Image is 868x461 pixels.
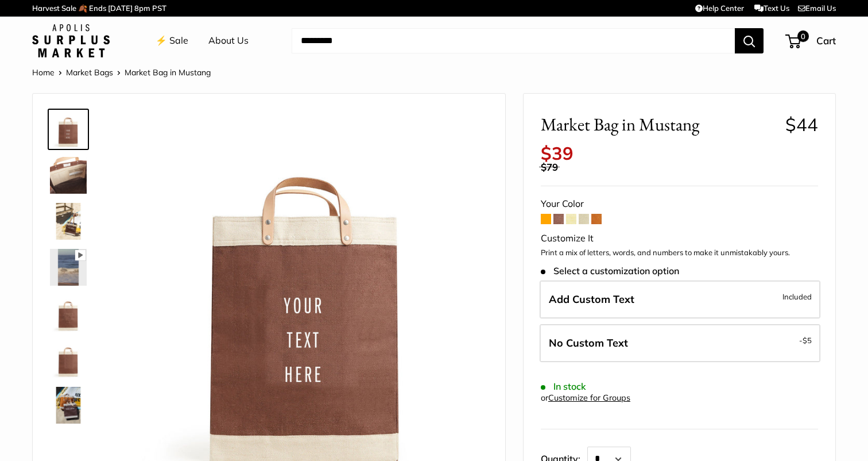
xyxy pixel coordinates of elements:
button: Search [735,28,764,53]
span: Market Bag in Mustang [125,67,211,78]
label: Add Custom Text [540,281,820,318]
img: Market Bag in Mustang [50,203,87,240]
span: $79 [541,161,558,173]
a: Market Bag in Mustang [48,247,89,288]
span: - [799,333,812,347]
a: 0 Cart [786,32,836,50]
span: $44 [785,113,818,136]
a: Market Bag in Mustang [48,201,89,242]
img: description_Seal of authenticity printed on the backside of every bag. [50,295,87,332]
nav: Breadcrumb [32,65,211,80]
a: Home [32,67,55,78]
a: About Us [208,32,249,49]
a: Email Us [798,3,836,13]
p: Print a mix of letters, words, and numbers to make it unmistakably yours. [541,247,818,259]
img: Market Bag in Mustang [50,249,87,286]
input: Search... [292,28,735,53]
a: Help Center [695,3,744,13]
a: Text Us [754,3,789,13]
span: Included [782,290,812,304]
span: No Custom Text [549,336,628,349]
div: Your Color [541,195,818,213]
span: Select a customization option [541,266,679,276]
a: description_Seal of authenticity printed on the backside of every bag. [48,293,89,334]
label: Leave Blank [540,324,820,362]
a: Market Bags [66,67,113,78]
span: Add Custom Text [549,293,634,306]
a: Market Bag in Mustang [48,109,89,150]
span: $39 [541,142,573,164]
div: Customize It [541,230,818,247]
div: or [541,390,630,406]
a: Market Bag in Mustang [48,155,89,196]
a: Market Bag in Mustang [48,385,89,426]
span: Market Bag in Mustang [541,114,777,135]
span: Cart [816,34,836,47]
span: In stock [541,381,586,392]
a: Customize for Groups [548,393,630,403]
a: Market Bag in Mustang [48,339,89,380]
span: 0 [797,30,809,42]
img: Market Bag in Mustang [50,111,87,148]
img: Market Bag in Mustang [50,341,87,378]
span: $5 [803,336,812,345]
img: Market Bag in Mustang [50,157,87,194]
img: Market Bag in Mustang [50,387,87,424]
img: Apolis: Surplus Market [32,24,110,57]
a: ⚡️ Sale [156,32,188,49]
